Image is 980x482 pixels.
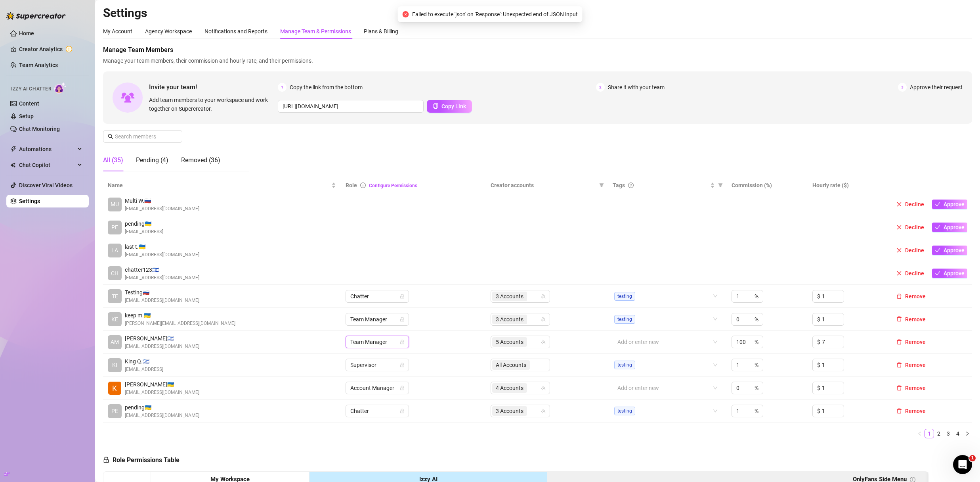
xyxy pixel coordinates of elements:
span: Invite your team! [149,82,278,92]
span: 5 Accounts [492,337,527,347]
span: Remove [905,339,926,345]
span: team [541,340,546,344]
span: team [541,317,546,322]
span: 3 Accounts [492,406,527,416]
button: Remove [893,292,929,301]
span: 3 Accounts [492,292,527,301]
span: pending 🇺🇦 [125,403,199,412]
th: Hourly rate ($) [808,178,888,193]
span: 3 Accounts [496,315,523,324]
span: Decline [905,270,924,277]
span: close-circle [403,11,409,17]
span: delete [896,294,902,299]
span: delete [896,362,902,368]
span: close [896,202,902,207]
input: Search members [115,132,171,141]
span: [EMAIL_ADDRESS][DOMAIN_NAME] [125,297,199,304]
span: Approve [944,247,965,253]
a: Setup [19,113,34,119]
span: Remove [905,362,926,368]
span: close [896,225,902,230]
span: close [896,271,902,276]
span: last t. 🇺🇦 [125,242,199,251]
span: 4 Accounts [496,384,523,392]
button: Remove [893,360,929,370]
div: Pending (4) [136,156,168,165]
a: 2 [934,429,943,438]
span: lock [400,409,405,413]
span: lock [400,386,405,390]
span: KE [111,315,118,324]
span: search [108,134,113,139]
button: Remove [893,383,929,393]
span: Name [108,181,330,190]
span: TE [112,292,118,301]
span: delete [896,408,902,414]
iframe: Intercom live chat [953,455,972,474]
h5: Role Permissions Table [103,455,180,465]
span: Remove [905,316,926,323]
span: [EMAIL_ADDRESS] [125,228,163,236]
span: Manage Team Members [103,45,972,55]
a: Settings [19,198,40,204]
span: Account Manager [350,382,404,394]
span: pending 🇺🇦 [125,219,163,228]
span: Copy Link [441,103,466,109]
li: Previous Page [915,429,925,438]
a: Configure Permissions [369,183,417,188]
span: Izzy AI Chatter [11,85,51,93]
button: Decline [893,200,927,209]
span: delete [896,316,902,322]
span: Testing 🇷🇺 [125,288,199,297]
span: PE [111,223,118,232]
span: Remove [905,385,926,391]
span: 4 Accounts [492,383,527,393]
span: [PERSON_NAME] 🇮🇱 [125,334,199,343]
span: Decline [905,201,924,207]
span: testing [614,292,635,301]
span: keep m. 🇺🇦 [125,311,235,320]
span: [EMAIL_ADDRESS][DOMAIN_NAME] [125,251,199,259]
span: [PERSON_NAME] 🇺🇦 [125,380,199,389]
span: 3 Accounts [496,292,523,301]
span: 3 [898,83,907,92]
span: Share it with your team [608,83,665,92]
span: filter [599,183,604,188]
span: Remove [905,408,926,414]
img: logo-BBDzfeDw.svg [6,12,66,20]
span: right [965,431,970,436]
span: testing [614,407,635,415]
button: right [963,429,972,438]
span: lock [103,457,109,463]
span: build [4,471,10,476]
button: Approve [932,200,967,209]
span: Role [346,182,357,188]
span: lock [400,363,405,367]
a: Chat Monitoring [19,126,60,132]
div: Agency Workspace [145,27,192,36]
button: Remove [893,406,929,416]
span: check [935,202,940,207]
span: check [935,271,940,276]
th: Commission (%) [727,178,808,193]
a: 4 [953,429,962,438]
span: PE [111,407,118,415]
li: 1 [925,429,934,438]
button: Decline [893,246,927,255]
h2: Settings [103,6,972,21]
span: MU [111,200,119,209]
button: Approve [932,246,967,255]
span: filter [718,183,723,188]
span: Manage your team members, their commission and hourly rate, and their permissions. [103,56,972,65]
a: 3 [944,429,953,438]
span: [PERSON_NAME][EMAIL_ADDRESS][DOMAIN_NAME] [125,320,235,327]
span: delete [896,385,902,391]
span: check [935,225,940,230]
li: 3 [944,429,953,438]
span: Copy the link from the bottom [290,83,363,92]
span: team [541,294,546,299]
div: Notifications and Reports [204,27,267,36]
div: Plans & Billing [364,27,398,36]
span: Decline [905,247,924,253]
span: 3 Accounts [496,407,523,415]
